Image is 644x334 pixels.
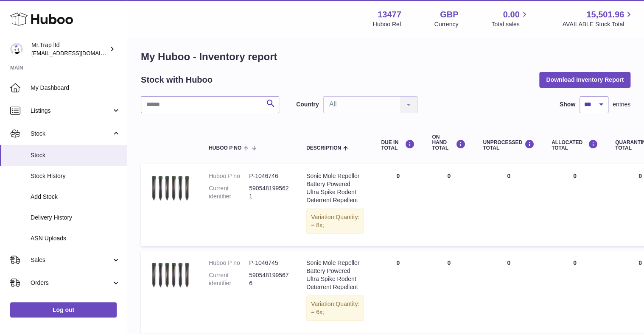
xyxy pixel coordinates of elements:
[638,173,642,179] span: 0
[249,271,289,287] dd: 5905481995676
[149,259,192,291] img: product image
[249,172,289,180] dd: P-1046746
[613,100,630,109] span: entries
[141,74,213,86] h2: Stock with Huboo
[491,20,529,28] span: Total sales
[491,9,529,28] a: 0.00 Total sales
[149,172,192,204] img: product image
[209,259,249,267] dt: Huboo P no
[372,250,423,333] td: 0
[562,20,634,28] span: AVAILABLE Stock Total
[10,43,23,56] img: office@grabacz.eu
[209,172,249,180] dt: Huboo P no
[306,209,364,234] div: Variation:
[31,214,120,222] span: Delivery History
[311,214,359,228] span: Quantity: = 8x;
[381,139,415,151] div: DUE IN TOTAL
[31,84,120,92] span: My Dashboard
[562,9,634,28] a: 15,501.96 AVAILABLE Stock Total
[209,271,249,287] dt: Current identifier
[249,259,289,267] dd: P-1046745
[31,234,120,242] span: ASN Uploads
[586,9,624,20] span: 15,501.96
[31,41,108,57] div: Mr.Trap ltd
[423,164,474,246] td: 0
[306,172,364,204] div: Sonic Mole Repeller Battery Powered Ultra Spike Rodent Deterrent Repellent
[31,172,120,180] span: Stock History
[306,145,341,151] span: Description
[543,164,607,246] td: 0
[10,302,117,317] a: Log out
[31,256,112,264] span: Sales
[31,130,112,138] span: Stock
[31,107,112,115] span: Listings
[311,301,359,315] span: Quantity: = 6x;
[372,164,423,246] td: 0
[552,139,598,151] div: ALLOCATED Total
[434,20,459,28] div: Currency
[543,250,607,333] td: 0
[31,151,120,159] span: Stock
[483,139,535,151] div: UNPROCESSED Total
[474,250,543,333] td: 0
[209,184,249,200] dt: Current identifier
[560,100,575,109] label: Show
[31,50,125,56] span: [EMAIL_ADDRESS][DOMAIN_NAME]
[440,9,458,20] strong: GBP
[373,20,401,28] div: Huboo Ref
[306,259,364,291] div: Sonic Mole Repeller Battery Powered Ultra Spike Rodent Deterrent Repellent
[638,259,642,266] span: 0
[141,50,630,64] h1: My Huboo - Inventory report
[296,100,319,109] label: Country
[306,295,364,321] div: Variation:
[474,164,543,246] td: 0
[503,9,520,20] span: 0.00
[432,134,466,151] div: ON HAND Total
[249,184,289,200] dd: 5905481995621
[378,9,401,20] strong: 13477
[423,250,474,333] td: 0
[31,279,112,287] span: Orders
[209,145,241,151] span: Huboo P no
[539,72,630,87] button: Download Inventory Report
[31,193,120,201] span: Add Stock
